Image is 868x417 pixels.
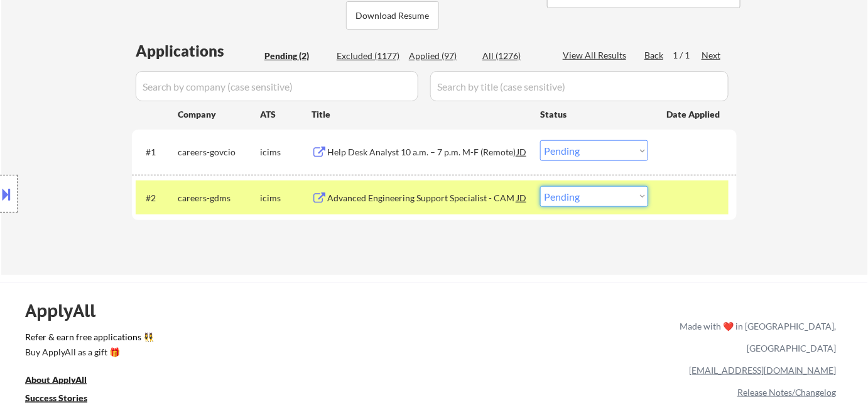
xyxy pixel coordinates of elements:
div: Title [312,108,528,121]
div: Made with ❤️ in [GEOGRAPHIC_DATA], [GEOGRAPHIC_DATA] [675,315,837,359]
div: Date Applied [666,108,722,121]
div: icims [260,146,312,158]
a: Buy ApplyAll as a gift 🎁 [25,346,151,362]
div: Status [540,103,648,125]
div: View All Results [563,49,630,62]
input: Search by title (case sensitive) [430,71,729,101]
a: [EMAIL_ADDRESS][DOMAIN_NAME] [689,365,837,375]
div: Applications [136,43,260,58]
a: Refer & earn free applications 👯‍♀️ [25,333,417,346]
input: Search by company (case sensitive) [136,71,418,101]
div: Pending (2) [264,50,327,62]
div: Next [702,49,722,62]
a: About ApplyAll [25,374,104,389]
a: Release Notes/Changelog [737,387,837,398]
button: Download Resume [346,1,439,30]
div: ApplyAll [25,300,110,321]
div: All (1276) [482,50,545,62]
div: Advanced Engineering Support Specialist - CAM [327,192,517,204]
div: Excluded (1177) [337,50,399,62]
div: Help Desk Analyst 10 a.m. – 7 p.m. M-F (Remote) [327,146,517,158]
div: JD [516,186,528,209]
div: ATS [260,108,312,121]
div: JD [516,140,528,163]
div: Buy ApplyAll as a gift 🎁 [25,348,151,357]
a: Success Stories [25,392,104,408]
u: About ApplyAll [25,374,87,385]
div: icims [260,192,312,204]
div: Applied (97) [409,50,472,62]
u: Success Stories [25,392,87,403]
div: Back [644,49,665,62]
div: 1 / 1 [673,49,702,62]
